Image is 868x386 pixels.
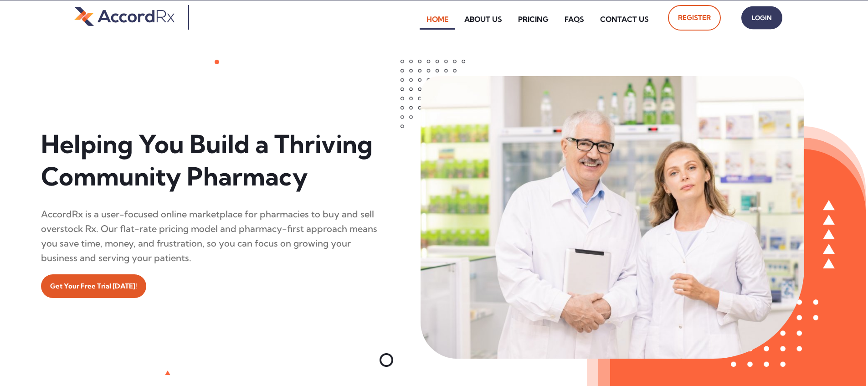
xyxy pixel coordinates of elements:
a: Register [668,5,721,31]
span: Get Your Free Trial [DATE]! [50,279,137,293]
img: default-logo [74,5,175,27]
a: Get Your Free Trial [DATE]! [41,274,146,298]
span: Login [750,11,773,25]
a: Contact Us [593,9,656,30]
span: Register [678,10,711,25]
div: AccordRx is a user-focused online marketplace for pharmacies to buy and sell overstock Rx. Our fl... [41,207,380,265]
h1: Helping You Build a Thriving Community Pharmacy [41,128,380,193]
a: FAQs [558,9,591,30]
a: Home [420,9,455,30]
a: Pricing [511,9,555,30]
a: About Us [457,9,509,30]
a: Login [741,6,782,30]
